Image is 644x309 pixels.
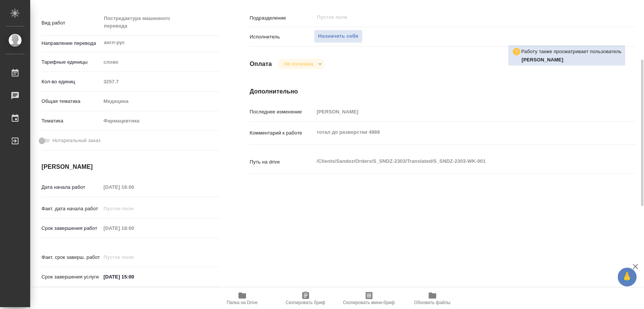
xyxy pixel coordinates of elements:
[250,129,314,137] p: Комментарий к работе
[41,40,101,47] p: Направление перевода
[101,252,167,263] input: Пустое поле
[101,56,219,69] div: слово
[211,288,274,309] button: Папка на Drive
[101,95,219,108] div: Медицина
[521,57,563,63] b: [PERSON_NAME]
[250,14,314,22] p: Подразделение
[337,288,401,309] button: Скопировать мини-бриф
[314,106,603,117] input: Пустое поле
[101,182,167,193] input: Пустое поле
[274,288,337,309] button: Скопировать бриф
[41,58,101,66] p: Тарифные единицы
[101,76,219,87] input: Пустое поле
[343,300,395,305] span: Скопировать мини-бриф
[318,32,358,41] span: Назначить себя
[52,137,100,144] span: Нотариальный заказ
[250,60,272,69] h4: Оплата
[41,162,220,171] h4: [PERSON_NAME]
[286,300,325,305] span: Скопировать бриф
[250,158,314,166] p: Путь на drive
[41,273,101,281] p: Срок завершения услуги
[41,19,101,27] p: Вид работ
[621,269,633,285] span: 🙏
[250,87,636,96] h4: Дополнительно
[314,126,603,139] textarea: тотал до разверстки 4989
[41,225,101,232] p: Срок завершения работ
[41,117,101,125] p: Тематика
[281,61,315,67] button: Не оплачена
[414,300,450,305] span: Обновить файлы
[521,48,621,55] p: Работу также просматривает пользователь
[41,98,101,105] p: Общая тематика
[41,184,101,191] p: Дата начала работ
[401,288,464,309] button: Обновить файлы
[521,56,621,64] p: Горшкова Валентина
[101,203,167,214] input: Пустое поле
[41,254,101,261] p: Факт. срок заверш. работ
[314,155,603,168] textarea: /Clients/Sandoz/Orders/S_SNDZ-2303/Translated/S_SNDZ-2303-WK-001
[316,13,586,22] input: Пустое поле
[278,59,324,69] div: Не оплачена
[101,115,219,127] div: Фармацевтика
[314,30,362,43] button: Назначить себя
[227,300,258,305] span: Папка на Drive
[250,108,314,116] p: Последнее изменение
[101,271,167,282] input: ✎ Введи что-нибудь
[618,268,636,286] button: 🙏
[101,223,167,234] input: Пустое поле
[41,205,101,213] p: Факт. дата начала работ
[41,78,101,86] p: Кол-во единиц
[250,33,314,41] p: Исполнитель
